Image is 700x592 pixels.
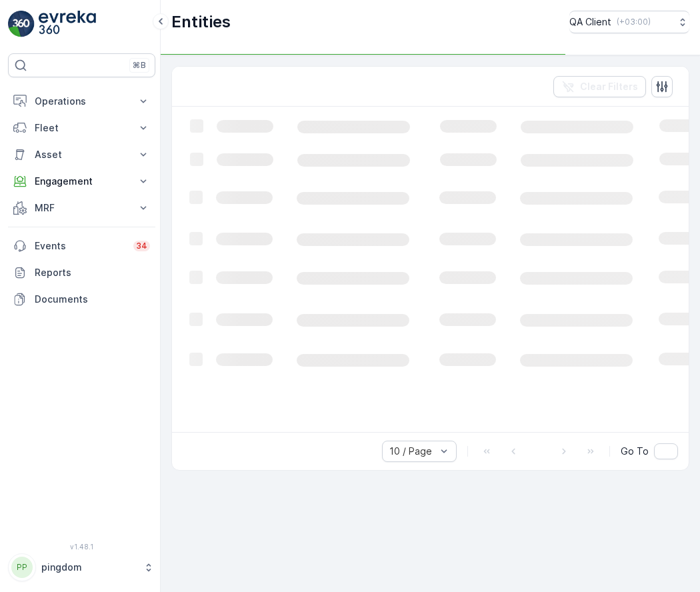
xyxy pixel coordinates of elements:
[553,76,646,97] button: Clear Filters
[8,543,155,551] span: v 1.48.1
[8,259,155,286] a: Reports
[8,88,155,115] button: Operations
[39,11,96,37] img: logo_light-DOdMpM7g.png
[8,553,155,581] button: PPpingdom
[8,286,155,313] a: Documents
[136,241,147,251] p: 34
[8,168,155,195] button: Engagement
[35,121,129,135] p: Fleet
[35,201,129,215] p: MRF
[569,11,689,33] button: QA Client(+03:00)
[8,115,155,141] button: Fleet
[569,15,611,29] p: QA Client
[580,80,638,93] p: Clear Filters
[617,17,651,27] p: ( +03:00 )
[35,266,150,279] p: Reports
[35,239,125,253] p: Events
[35,293,150,306] p: Documents
[35,148,129,161] p: Asset
[35,95,129,108] p: Operations
[171,11,231,33] p: Entities
[621,445,649,458] span: Go To
[41,561,137,574] p: pingdom
[133,60,146,71] p: ⌘B
[8,11,35,37] img: logo
[11,557,33,578] div: PP
[35,175,129,188] p: Engagement
[8,233,155,259] a: Events34
[8,141,155,168] button: Asset
[8,195,155,221] button: MRF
